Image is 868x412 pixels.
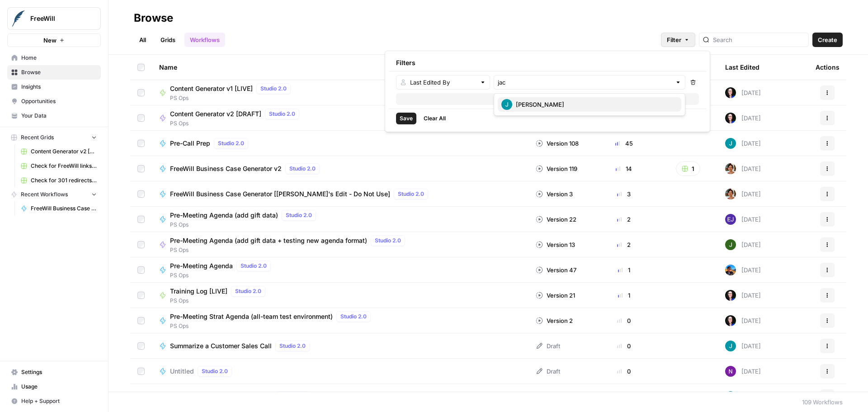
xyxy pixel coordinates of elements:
[725,290,736,301] img: qbv1ulvrwtta9e8z8l6qv22o0bxd
[170,312,333,321] span: Pre-Meeting Strat Agenda (all-team test environment)
[21,368,97,376] span: Settings
[536,164,577,173] div: Version 119
[134,33,151,47] a: All
[536,215,576,224] div: Version 22
[375,237,401,245] span: Studio 2.0
[7,109,101,123] a: Your Data
[21,383,97,391] span: Usage
[170,211,278,220] span: Pre-Meeting Agenda (add gift data)
[725,265,761,275] div: [DATE]
[725,315,761,326] div: [DATE]
[816,55,840,80] div: Actions
[170,287,227,296] span: Training Log [LIVE]
[396,93,699,105] button: Add Filter
[17,173,101,188] a: Check for 301 redirects on page Grid
[420,113,449,124] button: Clear All
[269,110,295,118] span: Studio 2.0
[17,144,101,159] a: Content Generator v2 [DRAFT] Test
[286,211,312,219] span: Studio 2.0
[7,131,101,144] button: Recent Grids
[7,394,101,408] button: Help + Support
[241,262,267,270] span: Studio 2.0
[725,189,736,199] img: tqfto6xzj03xihz2u5tjniycm4e3
[218,139,244,147] span: Studio 2.0
[155,33,181,47] a: Grids
[725,391,761,402] div: [DATE]
[802,398,843,407] div: 109 Workflows
[725,189,761,199] div: [DATE]
[398,190,424,198] span: Studio 2.0
[597,316,651,325] div: 0
[159,163,521,174] a: FreeWill Business Case Generator v2Studio 2.0
[21,68,97,76] span: Browse
[159,138,521,149] a: Pre-Call PrepStudio 2.0
[818,35,837,44] span: Create
[725,290,761,301] div: [DATE]
[170,139,210,148] span: Pre-Call Prep
[17,159,101,173] a: Check for FreeWill links on partner's external website
[21,397,97,405] span: Help + Support
[184,33,225,47] a: Workflows
[536,341,560,350] div: Draft
[725,87,736,98] img: qbv1ulvrwtta9e8z8l6qv22o0bxd
[21,83,97,91] span: Insights
[516,100,674,109] span: [PERSON_NAME]
[21,190,68,199] span: Recent Workflows
[389,55,706,71] div: Filters
[170,119,303,128] span: PS Ops
[134,11,173,25] div: Browse
[159,341,521,351] a: Summarize a Customer Sales CallStudio 2.0
[812,33,843,47] button: Create
[159,366,521,377] a: UntitledStudio 2.0
[170,221,320,229] span: PS Ops
[31,162,97,170] span: Check for FreeWill links on partner's external website
[170,246,409,254] span: PS Ops
[676,161,700,176] button: 1
[159,189,521,199] a: FreeWill Business Case Generator [[PERSON_NAME]'s Edit - Do Not Use]Studio 2.0
[597,291,651,300] div: 1
[21,97,97,105] span: Opportunities
[260,85,287,93] span: Studio 2.0
[725,163,736,174] img: tqfto6xzj03xihz2u5tjniycm4e3
[536,240,575,249] div: Version 13
[202,367,228,375] span: Studio 2.0
[159,286,521,305] a: Training Log [LIVE]Studio 2.0PS Ops
[170,341,272,350] span: Summarize a Customer Sales Call
[400,114,413,123] span: Save
[725,138,761,149] div: [DATE]
[170,109,261,118] span: Content Generator v2 [DRAFT]
[170,271,274,279] span: PS Ops
[7,94,101,109] a: Opportunities
[170,322,374,330] span: PS Ops
[159,391,521,402] a: Summarize a Customer Sales CallStudio 2.0
[498,78,671,87] input: Select User
[597,265,651,275] div: 1
[43,36,57,45] span: New
[21,112,97,120] span: Your Data
[661,33,695,47] button: Filter
[725,113,761,123] div: [DATE]
[21,133,54,142] span: Recent Grids
[725,214,736,225] img: m3qvh7q8nj5ub4428cfxnt40o173
[725,315,736,326] img: qbv1ulvrwtta9e8z8l6qv22o0bxd
[235,287,261,295] span: Studio 2.0
[597,341,651,350] div: 0
[725,239,761,250] div: [DATE]
[725,138,736,149] img: 2egrzqrp2x1rdjyp2p15e2uqht7w
[7,188,101,201] button: Recent Workflows
[597,189,651,199] div: 3
[597,139,651,148] div: 45
[536,367,560,376] div: Draft
[536,139,579,148] div: Version 108
[159,109,521,128] a: Content Generator v2 [DRAFT]Studio 2.0PS Ops
[21,54,97,62] span: Home
[385,51,710,132] div: Filter
[10,10,27,27] img: FreeWill Logo
[713,35,805,44] input: Search
[536,316,573,325] div: Version 2
[725,341,761,351] div: [DATE]
[7,33,101,47] button: New
[725,214,761,225] div: [DATE]
[30,14,85,23] span: FreeWill
[17,201,101,216] a: FreeWill Business Case Generator v2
